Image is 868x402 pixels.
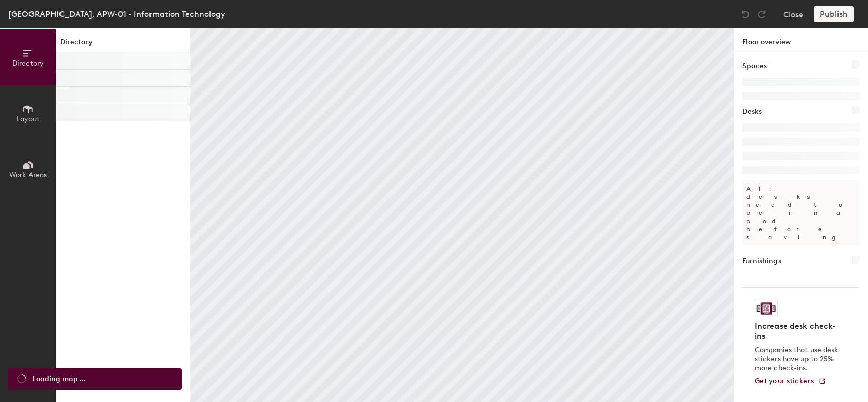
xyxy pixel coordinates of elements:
p: Companies that use desk stickers have up to 25% more check-ins. [755,346,842,373]
span: Get your stickers [755,377,814,385]
span: Loading map ... [33,374,85,385]
p: All desks need to be in a pod before saving [742,180,860,245]
a: Get your stickers [755,377,826,386]
img: Undo [740,9,751,19]
h4: Increase desk check-ins [755,321,842,342]
h1: Desks [742,106,762,117]
span: Layout [17,115,40,123]
canvas: Map [190,28,734,402]
img: Redo [757,9,767,19]
div: [GEOGRAPHIC_DATA], APW-01 - Information Technology [8,8,225,20]
h1: Spaces [742,60,767,72]
span: Directory [12,59,44,68]
h1: Furnishings [742,256,781,267]
button: Close [783,6,803,22]
span: Work Areas [9,171,47,179]
img: Sticker logo [755,300,778,317]
h1: Directory [56,37,190,52]
h1: Floor overview [734,28,868,52]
